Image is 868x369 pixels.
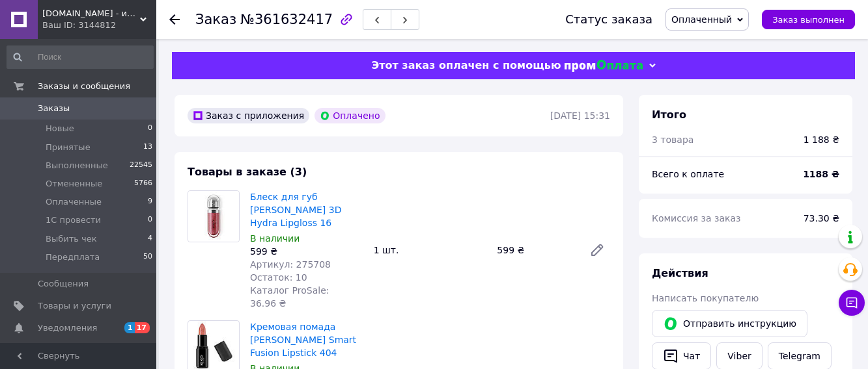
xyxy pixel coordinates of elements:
[772,15,845,25] span: Заказ выполнен
[250,245,363,258] div: 599 ₴
[46,233,97,245] span: Выбить чек
[46,251,100,263] span: Передплата
[803,169,839,179] b: 1188 ₴
[839,290,865,316] button: Чат с покупателем
[143,251,152,263] span: 50
[148,196,152,208] span: 9
[38,300,111,312] span: Товары и услуги
[250,192,341,228] a: Блеск для губ [PERSON_NAME] 3D Hydra Lipgloss 16
[135,322,150,333] span: 17
[148,233,152,245] span: 4
[188,108,309,123] div: Заказ с приложения
[652,134,693,145] span: 3 товара
[46,178,102,190] span: Отмененные
[46,123,74,134] span: Новые
[148,123,152,134] span: 0
[46,142,91,153] span: Принятые
[652,267,708,279] span: Действия
[550,110,610,121] time: [DATE] 15:31
[134,178,152,190] span: 5766
[130,160,152,172] span: 22545
[250,272,307,283] span: Остаток: 10
[148,214,152,226] span: 0
[188,166,307,178] span: Товары в заказе (3)
[250,322,356,358] a: Кремовая помада [PERSON_NAME] Smart Fusion Lipstick 404
[804,133,839,146] div: 1 188 ₴
[315,108,385,123] div: Оплачено
[143,142,152,153] span: 13
[250,259,331,270] span: Артикул: 275708
[804,213,839,223] span: 73.30 ₴
[240,12,333,27] span: №361632417
[565,60,643,72] img: evopay logo
[492,241,579,259] div: 599 ₴
[762,10,855,29] button: Заказ выполнен
[38,81,130,92] span: Заказы и сообщения
[584,237,610,263] a: Редактировать
[46,214,101,226] span: 1С провести
[250,285,329,309] span: Каталог ProSale: 36.96 ₴
[124,322,135,333] span: 1
[371,59,561,71] span: Этот заказ оплачен с помощью
[38,103,70,114] span: Заказы
[671,14,732,25] span: Оплаченный
[46,160,108,172] span: Выполненные
[42,19,156,31] div: Ваш ID: 3144812
[369,241,492,259] div: 1 шт.
[42,8,140,19] span: Flawless.com.ua - интернет-магазин профессиональной косметики
[188,191,239,242] img: Блеск для губ Kiko Milano 3D Hydra Lipgloss 16
[169,13,180,26] div: Вернуться назад
[652,213,741,223] span: Комиссия за заказ
[195,12,236,27] span: Заказ
[565,13,652,26] div: Статус заказа
[250,233,300,244] span: В наличии
[7,45,154,69] input: Поиск
[652,108,686,121] span: Итого
[38,322,97,334] span: Уведомления
[46,196,102,208] span: Оплаченные
[38,278,89,290] span: Сообщения
[652,310,807,337] button: Отправить инструкцию
[652,169,724,179] span: Всего к оплате
[652,293,759,303] span: Написать покупателю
